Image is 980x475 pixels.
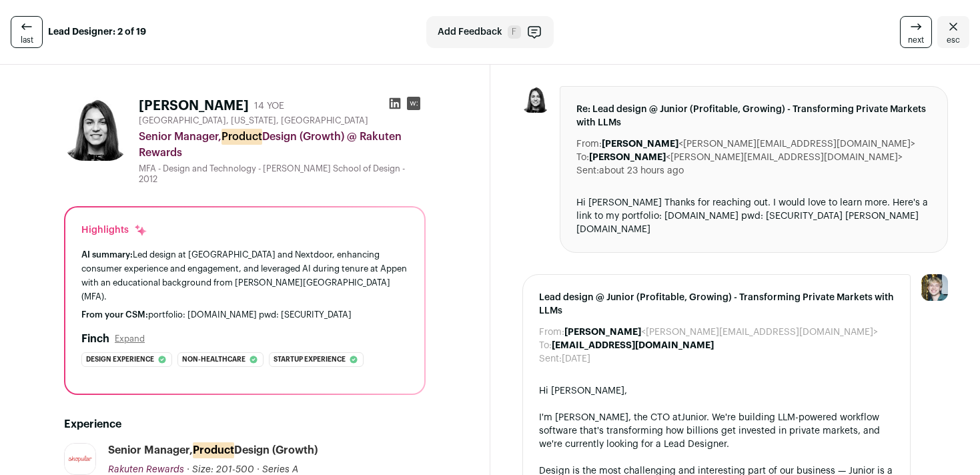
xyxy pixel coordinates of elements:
[564,328,641,337] b: [PERSON_NAME]
[86,353,154,366] span: Design experience
[11,16,43,48] a: last
[182,353,246,366] span: Non-healthcare
[539,411,895,451] div: I'm [PERSON_NAME], the CTO at . We're building LLM-powered workflow software that's transforming ...
[426,16,554,48] button: Add Feedback F
[65,444,95,474] img: b1af3ebde8de57a715fe3a46132d68a251bdba6b7d1d1e9d9f819cadcfa7e95a.jpg
[539,326,564,339] dt: From:
[576,164,599,177] dt: Sent:
[139,163,426,185] div: MFA - Design and Technology - [PERSON_NAME] School of Design - 2012
[81,250,133,259] span: AI summary:
[908,35,924,45] span: next
[262,465,298,474] span: Series A
[522,86,549,113] img: e6fde85ba254a2825cb01271db5f707139e971d1c44ecf4fa7993339f413c679
[576,103,932,129] span: Re: Lead design @ Junior (Profitable, Growing) - Transforming Private Markets with LLMs
[64,97,128,161] img: e6fde85ba254a2825cb01271db5f707139e971d1c44ecf4fa7993339f413c679
[139,97,249,115] h1: [PERSON_NAME]
[438,25,502,39] span: Add Feedback
[602,137,915,151] dd: <[PERSON_NAME][EMAIL_ADDRESS][DOMAIN_NAME]>
[947,35,960,45] span: esc
[576,151,589,164] dt: To:
[562,352,590,366] dd: [DATE]
[508,25,521,39] span: F
[21,35,33,45] span: last
[564,326,878,339] dd: <[PERSON_NAME][EMAIL_ADDRESS][DOMAIN_NAME]>
[81,248,408,304] div: Led design at [GEOGRAPHIC_DATA] and Nextdoor, enhancing consumer experience and engagement, and l...
[193,442,234,458] mark: Product
[602,139,678,149] b: [PERSON_NAME]
[576,196,932,236] div: Hi [PERSON_NAME] Thanks for reaching out. I would love to learn more. Here's a link to my portfol...
[48,25,146,39] strong: Lead Designer: 2 of 19
[254,99,284,113] div: 14 YOE
[599,164,684,177] dd: about 23 hours ago
[81,331,109,347] h2: Finch
[139,115,368,126] span: [GEOGRAPHIC_DATA], [US_STATE], [GEOGRAPHIC_DATA]
[589,151,903,164] dd: <[PERSON_NAME][EMAIL_ADDRESS][DOMAIN_NAME]>
[900,16,932,48] a: next
[115,334,145,344] button: Expand
[552,341,714,350] b: [EMAIL_ADDRESS][DOMAIN_NAME]
[539,352,562,366] dt: Sent:
[921,274,948,301] img: 6494470-medium_jpg
[539,384,895,398] div: Hi [PERSON_NAME],
[81,310,148,319] span: From your CSM:
[681,413,706,422] a: Junior
[81,223,147,237] div: Highlights
[139,129,426,161] div: Senior Manager, Design (Growth) @ Rakuten Rewards
[108,443,318,458] div: Senior Manager, Design (Growth)
[221,129,262,145] mark: Product
[187,465,254,474] span: · Size: 201-500
[589,153,666,162] b: [PERSON_NAME]
[539,291,895,318] span: Lead design @ Junior (Profitable, Growing) - Transforming Private Markets with LLMs
[108,465,184,474] span: Rakuten Rewards
[539,339,552,352] dt: To:
[64,416,426,432] h2: Experience
[576,137,602,151] dt: From:
[274,353,346,366] span: Startup experience
[81,310,408,320] div: portfolio: [DOMAIN_NAME] pwd: [SECURITY_DATA]
[937,16,969,48] a: Close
